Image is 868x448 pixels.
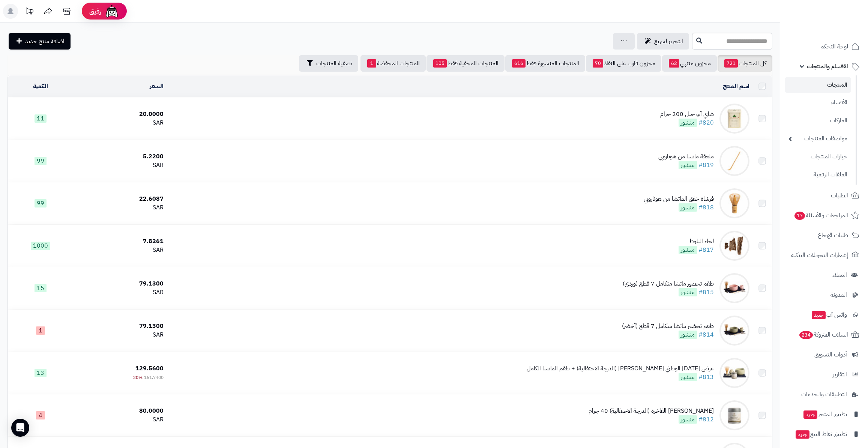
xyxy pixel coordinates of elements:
span: 99 [35,157,47,165]
a: السلات المتروكة234 [785,326,863,344]
div: SAR [76,331,163,339]
div: 7.8261 [76,237,163,246]
span: تصفية المنتجات [316,59,352,68]
div: SAR [76,203,163,212]
div: 20.0000 [76,110,163,119]
span: منشور [679,119,697,127]
div: 22.6087 [76,195,163,203]
span: أدوات التسويق [814,349,847,360]
img: طقم تحضير ماتشا متكامل 7 قطع (أخضر) [719,316,749,346]
div: SAR [76,246,163,254]
div: SAR [76,119,163,127]
a: الأقسام [785,95,851,111]
div: 80.0000 [76,407,163,415]
a: الماركات [785,113,851,129]
span: الطلبات [831,190,848,201]
span: منشور [679,373,697,381]
img: شاي أبو جبل 200 جرام [719,104,749,134]
div: 5.2200 [76,152,163,161]
a: السعر [150,82,164,91]
img: عرض اليوم الوطني ماتشا هوتاروبي (الدرجة الاحتفالية) + طقم الماتشا الكامل [719,358,749,388]
a: الطلبات [785,186,863,204]
a: اسم المنتج [723,82,749,91]
a: المنتجات المخفية فقط105 [426,55,505,72]
div: فرشاة خفق الماتشا من هوتاروبي [644,195,714,203]
span: 1000 [31,242,50,250]
span: 20% [133,374,143,381]
div: عرض [DATE] الوطني [PERSON_NAME] (الدرجة الاحتفالية) + طقم الماتشا الكامل [527,364,714,373]
span: منشور [679,331,697,339]
a: التطبيقات والخدمات [785,385,863,403]
a: #819 [698,161,714,170]
span: 17 [794,211,805,220]
span: العملاء [832,270,847,280]
a: #820 [698,118,714,127]
div: شاي أبو جبل 200 جرام [660,110,714,119]
span: منشور [679,161,697,169]
span: منشور [679,246,697,254]
a: إشعارات التحويلات البنكية [785,246,863,264]
div: طقم تحضير ماتشا متكامل 7 قطع (أخضر) [622,322,714,331]
div: لحاء البلوط [679,237,714,246]
a: تطبيق نقاط البيعجديد [785,425,863,443]
a: الكمية [33,82,48,91]
span: إشعارات التحويلات البنكية [791,250,848,260]
a: مخزون قارب على النفاذ70 [586,55,661,72]
span: جديد [796,430,809,439]
a: اضافة منتج جديد [9,33,71,50]
span: 13 [35,369,47,377]
a: المنتجات المخفضة1 [360,55,426,72]
img: فرشاة خفق الماتشا من هوتاروبي [719,188,749,218]
span: وآتس آب [811,310,847,320]
a: #813 [698,373,714,382]
a: خيارات المنتجات [785,149,851,165]
a: #812 [698,415,714,424]
span: منشور [679,288,697,296]
span: المراجعات والأسئلة [794,210,848,221]
div: 79.1300 [76,322,163,331]
img: ماتشا هوتاروبي الفاخرة (الدرجة الاحتفالية) 40 جرام [719,400,749,430]
span: لوحة التحكم [820,41,848,52]
span: المدونة [830,290,847,300]
a: #815 [698,288,714,297]
span: جديد [803,410,817,419]
div: SAR [76,161,163,170]
a: الملفات الرقمية [785,167,851,183]
span: 70 [593,59,603,68]
a: المراجعات والأسئلة17 [785,206,863,224]
a: تحديثات المنصة [20,4,39,21]
img: ai-face.png [104,4,119,19]
span: 234 [799,331,814,340]
div: Open Intercom Messenger [11,419,29,437]
a: #814 [698,330,714,339]
span: 721 [724,59,738,68]
a: المنتجات المنشورة فقط616 [505,55,585,72]
a: المنتجات [785,77,851,93]
span: 161.7400 [144,374,164,381]
span: تطبيق المتجر [803,409,847,419]
a: #818 [698,203,714,212]
img: طقم تحضير ماتشا متكامل 7 قطع (وردي) [719,273,749,303]
a: مواصفات المنتجات [785,131,851,147]
img: لحاء البلوط [719,231,749,261]
span: 15 [35,284,47,292]
span: 4 [36,411,45,419]
a: طلبات الإرجاع [785,226,863,244]
a: مخزون منتهي62 [662,55,717,72]
span: 1 [36,326,45,335]
span: 129.5600 [135,364,164,373]
span: تطبيق نقاط البيع [795,429,847,439]
span: منشور [679,415,697,424]
span: التقارير [833,369,847,380]
div: SAR [76,415,163,424]
span: 105 [433,59,447,68]
a: كل المنتجات721 [718,55,772,72]
a: العملاء [785,266,863,284]
img: logo-2.png [817,11,861,27]
img: ملعقة ماتشا من هوتاروبي [719,146,749,176]
span: جديد [812,311,826,319]
div: 79.1300 [76,280,163,288]
span: طلبات الإرجاع [818,230,848,241]
a: لوحة التحكم [785,38,863,56]
div: SAR [76,288,163,297]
